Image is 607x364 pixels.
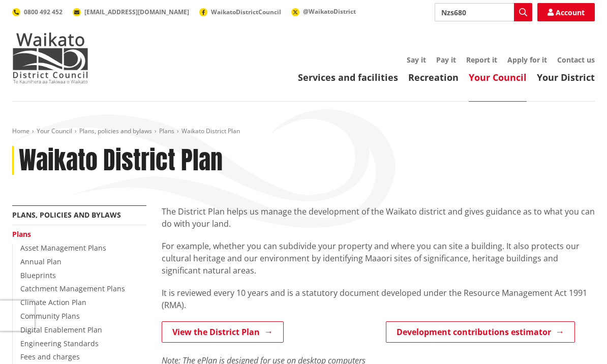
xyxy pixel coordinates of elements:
a: Climate Action Plan [20,297,86,307]
a: Plans, policies and bylaws [79,127,152,135]
img: Waikato District Council - Te Kaunihera aa Takiwaa o Waikato [12,33,88,83]
nav: breadcrumb [12,127,595,136]
span: Waikato District Plan [181,127,240,135]
h1: Waikato District Plan [19,146,223,175]
span: 0800 492 452 [24,8,63,16]
iframe: Messenger Launcher [560,321,597,358]
p: The District Plan helps us manage the development of the Waikato district and gives guidance as t... [162,205,595,230]
a: Home [12,127,29,135]
input: Search input [435,3,532,21]
a: Blueprints [20,270,56,280]
a: Development contributions estimator [386,321,575,343]
a: View the District Plan [162,321,284,343]
a: Report it [466,55,497,65]
a: Engineering Standards [20,339,99,348]
a: Digital Enablement Plan [20,325,102,335]
a: Pay it [436,55,456,65]
a: [EMAIL_ADDRESS][DOMAIN_NAME] [73,8,189,16]
a: Community Plans [20,311,80,321]
p: It is reviewed every 10 years and is a statutory document developed under the Resource Management... [162,287,595,311]
p: For example, whether you can subdivide your property and where you can site a building. It also p... [162,240,595,277]
a: Account [537,3,595,21]
a: Contact us [557,55,595,65]
a: Your Council [469,71,527,83]
span: WaikatoDistrictCouncil [211,8,281,16]
a: Say it [407,55,426,65]
a: 0800 492 452 [12,8,63,16]
a: Fees and charges [20,352,80,361]
a: Recreation [408,71,459,83]
span: @WaikatoDistrict [303,7,356,16]
a: Apply for it [507,55,547,65]
span: [EMAIL_ADDRESS][DOMAIN_NAME] [84,8,189,16]
a: Plans [159,127,174,135]
a: Catchment Management Plans [20,284,125,293]
a: WaikatoDistrictCouncil [199,8,281,16]
a: Your Council [37,127,72,135]
a: Annual Plan [20,257,62,266]
a: Your District [537,71,595,83]
a: Asset Management Plans [20,243,106,253]
a: Services and facilities [298,71,398,83]
a: Plans, policies and bylaws [12,210,121,220]
a: Plans [12,229,31,239]
a: @WaikatoDistrict [291,7,356,16]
